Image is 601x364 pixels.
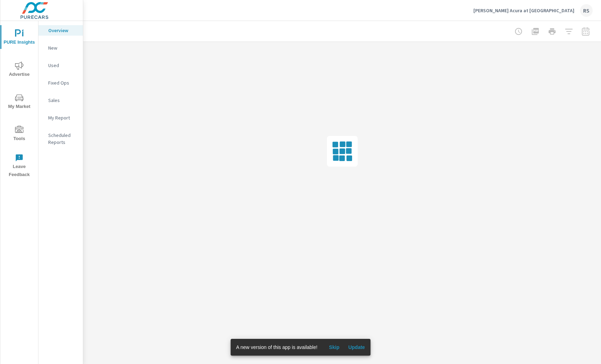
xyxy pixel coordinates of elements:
div: Fixed Ops [38,78,83,88]
span: A new version of this app is available! [236,344,317,350]
div: New [38,43,83,53]
div: Scheduled Reports [38,130,83,147]
span: My Market [2,94,36,111]
p: Overview [48,27,77,34]
div: My Report [38,112,83,123]
span: Skip [326,344,343,350]
span: Tools [2,126,36,143]
span: Advertise [2,61,36,79]
div: nav menu [0,21,38,182]
span: PURE Insights [2,29,36,46]
p: My Report [48,114,77,121]
span: Leave Feedback [2,154,36,179]
button: Update [345,342,368,353]
p: New [48,44,77,51]
p: Fixed Ops [48,79,77,86]
p: Used [48,62,77,69]
div: Overview [38,25,83,36]
div: Used [38,60,83,71]
div: Sales [38,95,83,105]
span: Update [348,344,365,350]
p: Sales [48,97,77,104]
div: RS [580,4,593,17]
p: [PERSON_NAME] Acura at [GEOGRAPHIC_DATA] [473,7,574,14]
button: Skip [323,342,345,353]
p: Scheduled Reports [48,132,77,146]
